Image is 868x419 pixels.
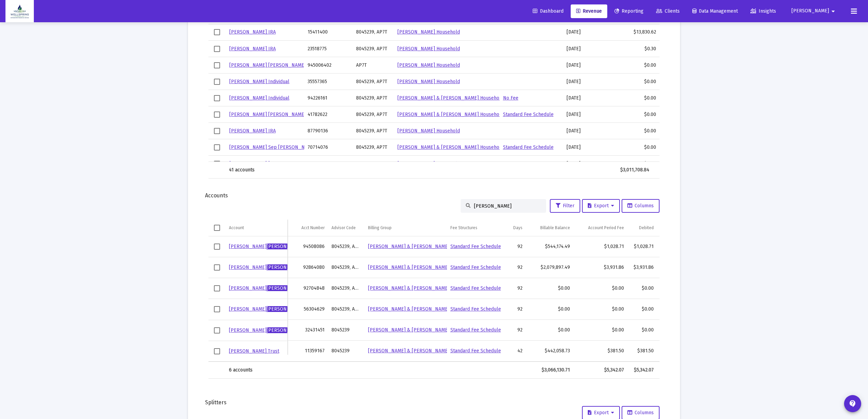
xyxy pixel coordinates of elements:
div: $0.00 [577,306,624,313]
div: $544,174.49 [529,243,570,250]
a: Data Management [687,4,743,18]
a: [PERSON_NAME] Household [397,79,460,84]
a: Standard Fee Schedule [450,348,501,354]
button: Filter [550,199,580,213]
a: Standard Fee Schedule [450,285,501,291]
div: Select row [214,144,220,150]
span: Columns [627,203,654,209]
a: [PERSON_NAME] IRA [229,29,276,35]
td: 92 [503,236,526,257]
span: [PERSON_NAME] [267,306,304,312]
div: Select row [214,46,220,52]
div: Select row [214,327,220,333]
div: $0.00 [624,95,656,102]
div: Advisor Code [331,225,356,231]
a: [PERSON_NAME][PERSON_NAME]Trust [229,306,315,312]
div: Select row [214,161,220,167]
td: 70714076 [304,139,353,156]
div: 41 accounts [229,167,299,173]
div: Days [513,225,523,231]
div: Accounts [205,192,663,199]
a: [PERSON_NAME] & [PERSON_NAME]Household [368,306,511,312]
td: 42 [503,340,526,361]
a: Clients [651,4,685,18]
a: [PERSON_NAME][PERSON_NAME]Rollover IRA [229,244,332,249]
a: [PERSON_NAME] Household [397,29,460,35]
a: Standard Fee Schedule [503,144,554,150]
div: $0.00 [577,285,624,292]
div: $0.00 [624,160,656,167]
div: Data grid [208,220,660,379]
td: 8045239, AP7T [328,299,365,319]
div: $0.00 [624,144,656,151]
span: Revenue [576,8,602,14]
div: $0.00 [624,111,656,118]
td: [DATE] [563,106,621,123]
td: Column Days [503,220,526,236]
div: $0.00 [624,78,656,85]
td: 35557365 [304,74,353,90]
div: Select row [214,62,220,68]
a: [PERSON_NAME] & [PERSON_NAME] Household [397,112,504,117]
span: Data Management [692,8,738,14]
div: $0.00 [624,128,656,134]
div: $3,066,130.71 [529,367,570,374]
a: Standard Fee Schedule [450,244,501,249]
td: 8045239, AP7T [353,139,394,156]
td: 92 [503,319,526,340]
a: [PERSON_NAME] & [PERSON_NAME] Household [397,144,504,150]
td: [DATE] [563,123,621,139]
div: Select row [214,285,220,291]
div: Account [229,225,244,231]
td: 8045239, AP7T [353,156,394,172]
td: Column Account [226,220,288,236]
div: $3,931.86 [631,264,654,271]
div: Select row [214,79,220,85]
td: Column Billing Group [365,220,447,236]
a: [PERSON_NAME] & [PERSON_NAME]Household [368,348,511,354]
div: Billing Group [368,225,392,231]
td: 92 [503,299,526,319]
a: [PERSON_NAME] Household [397,128,460,134]
a: [PERSON_NAME] Household [397,161,460,167]
div: Select row [214,244,220,250]
td: Column Acct Number [288,220,328,236]
a: [PERSON_NAME] & [PERSON_NAME]Household [368,285,511,291]
a: [PERSON_NAME] & [PERSON_NAME] Household [397,95,504,101]
img: Dashboard [11,4,29,18]
td: Column Debited [627,220,657,236]
div: Splitters [205,399,663,406]
td: Column Billable Balance [526,220,573,236]
td: [DATE] [563,90,621,106]
div: $5,342.07 [577,367,624,374]
a: [PERSON_NAME] Household [397,46,460,52]
td: Column Account Period Fee [573,220,627,236]
td: 8045239, AP7T [328,257,365,278]
span: Columns [627,410,654,416]
a: Standard Fee Schedule [450,306,501,312]
td: 8045239, AP7T [353,24,394,41]
span: [PERSON_NAME] [267,327,304,333]
a: [PERSON_NAME] [PERSON_NAME] [229,161,306,167]
td: 92 [503,257,526,278]
div: $442,058.73 [529,348,570,354]
td: 15411400 [304,24,353,41]
div: $0.30 [624,45,656,52]
td: 94508086 [288,236,328,257]
td: 8045239, AP7T [328,278,365,299]
div: Select row [214,128,220,134]
div: Fee Structures [450,225,477,231]
td: 8045239, AP7T [353,74,394,90]
td: [DATE] [563,57,621,74]
a: Standard Fee Schedule [450,327,501,333]
a: [PERSON_NAME][PERSON_NAME][PERSON_NAME] [229,264,342,270]
td: [DATE] [563,156,621,172]
a: [PERSON_NAME][PERSON_NAME]Trust [229,327,315,333]
input: Search [474,203,541,209]
td: Column Advisor Code [328,220,365,236]
div: $0.00 [624,62,656,69]
span: [PERSON_NAME] [791,8,829,14]
div: $3,931.86 [577,264,624,271]
span: Insights [750,8,776,14]
a: [PERSON_NAME] & [PERSON_NAME]Household [368,327,511,333]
